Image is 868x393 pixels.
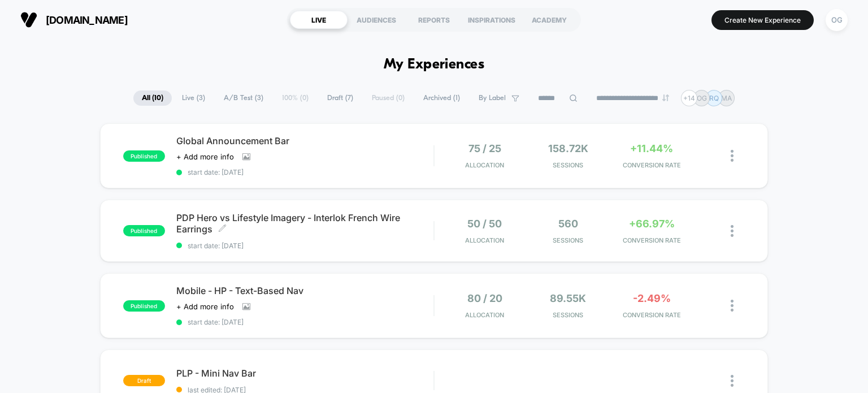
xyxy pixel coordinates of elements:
[215,90,272,106] span: A/B Test ( 3 )
[548,142,588,154] span: 158.72k
[176,368,434,379] span: PLP - Mini Nav Bar
[709,94,719,102] p: RQ
[721,94,732,102] p: MA
[46,14,128,26] span: [DOMAIN_NAME]
[529,311,607,319] span: Sessions
[176,302,234,311] span: + Add more info
[662,94,669,101] img: end
[176,212,434,235] span: PDP Hero vs Lifestyle Imagery - Interlok French Wire Earrings
[20,11,37,28] img: Visually logo
[123,375,165,386] span: draft
[123,150,165,162] span: published
[176,168,434,176] span: start date: [DATE]
[731,150,734,162] img: close
[17,11,131,29] button: [DOMAIN_NAME]
[319,90,362,106] span: Draft ( 7 )
[681,90,697,106] div: + 14
[629,218,675,230] span: +66.97%
[558,218,578,230] span: 560
[465,161,504,169] span: Allocation
[826,9,848,31] div: OG
[468,142,501,154] span: 75 / 25
[176,135,434,146] span: Global Announcement Bar
[467,218,502,230] span: 50 / 50
[633,292,671,304] span: -2.49%
[463,11,520,29] div: INSPIRATIONS
[711,10,814,30] button: Create New Experience
[731,300,734,312] img: close
[613,311,691,319] span: CONVERSION RATE
[133,90,172,106] span: All ( 10 )
[630,142,673,154] span: +11.44%
[697,94,707,102] p: OG
[731,375,734,387] img: close
[405,11,463,29] div: REPORTS
[479,94,506,102] span: By Label
[613,236,691,244] span: CONVERSION RATE
[176,318,434,326] span: start date: [DATE]
[467,292,502,304] span: 80 / 20
[176,152,234,161] span: + Add more info
[529,236,607,244] span: Sessions
[123,225,165,236] span: published
[176,241,434,250] span: start date: [DATE]
[176,285,434,296] span: Mobile - HP - Text-Based Nav
[173,90,214,106] span: Live ( 3 )
[465,236,504,244] span: Allocation
[822,8,851,32] button: OG
[384,57,485,73] h1: My Experiences
[348,11,405,29] div: AUDIENCES
[123,300,165,312] span: published
[550,292,586,304] span: 89.55k
[465,311,504,319] span: Allocation
[415,90,468,106] span: Archived ( 1 )
[529,161,607,169] span: Sessions
[520,11,578,29] div: ACADEMY
[290,11,348,29] div: LIVE
[613,161,691,169] span: CONVERSION RATE
[731,225,734,237] img: close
